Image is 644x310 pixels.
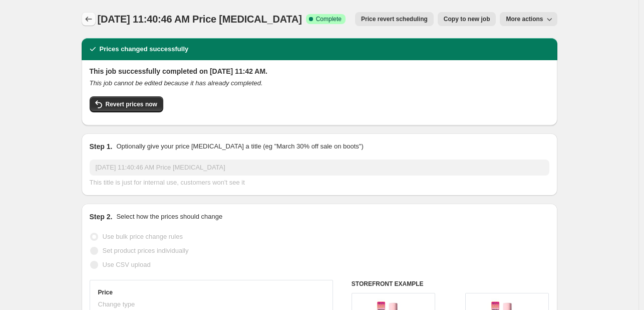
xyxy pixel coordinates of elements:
span: This title is just for internal use, customers won't see it [90,179,245,186]
i: This job cannot be edited because it has already completed. [90,79,263,87]
span: Complete [316,15,342,23]
button: Price revert scheduling [355,12,434,26]
span: Set product prices individually [103,247,189,254]
span: Use bulk price change rules [103,233,183,240]
span: Use CSV upload [103,261,151,268]
h3: Price [98,288,113,296]
h6: STOREFRONT EXAMPLE [352,280,549,288]
input: 30% off holiday sale [90,160,549,176]
h2: Step 1. [90,141,113,151]
p: Select how the prices should change [116,212,222,222]
span: More actions [506,15,543,23]
h2: This job successfully completed on [DATE] 11:42 AM. [90,66,549,76]
span: Revert prices now [106,100,157,108]
h2: Step 2. [90,212,113,222]
span: [DATE] 11:40:46 AM Price [MEDICAL_DATA] [98,14,302,25]
span: Copy to new job [444,15,490,23]
p: Optionally give your price [MEDICAL_DATA] a title (eg "March 30% off sale on boots") [116,141,363,151]
button: Price change jobs [82,12,96,26]
button: Copy to new job [438,12,496,26]
button: More actions [500,12,557,26]
h2: Prices changed successfully [100,44,189,54]
button: Revert prices now [90,96,163,112]
span: Price revert scheduling [361,15,428,23]
span: Change type [98,300,135,308]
